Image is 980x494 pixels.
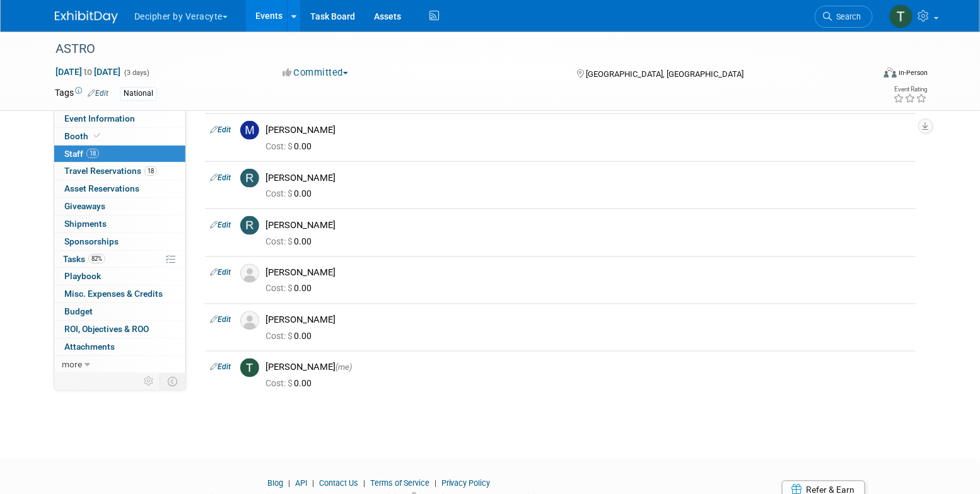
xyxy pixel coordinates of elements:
[210,316,231,325] a: Edit
[51,38,854,60] div: ASTRO
[82,67,94,77] span: to
[889,4,913,28] img: Tony Alvarado
[832,12,861,21] span: Search
[64,289,163,299] span: Misc. Expenses & Credits
[54,146,185,163] a: Staff18
[265,141,317,151] span: 0.00
[894,86,928,93] div: Event Rating
[309,479,317,488] span: |
[54,251,185,268] a: Tasks82%
[265,236,294,246] span: Cost: $
[265,284,294,294] span: Cost: $
[64,201,105,211] span: Giveaways
[64,183,139,193] span: Asset Reservations
[265,188,294,198] span: Cost: $
[265,188,317,198] span: 0.00
[62,359,82,369] span: more
[55,66,121,78] span: [DATE] [DATE]
[54,321,185,338] a: ROI, Objectives & ROO
[267,479,283,488] a: Blog
[210,221,231,229] a: Edit
[63,254,105,264] span: Tasks
[265,331,317,342] span: 0.00
[64,306,93,316] span: Budget
[64,342,115,352] span: Attachments
[144,166,157,176] span: 18
[285,479,293,488] span: |
[431,479,440,488] span: |
[240,359,259,377] img: T.jpg
[210,125,231,134] a: Edit
[240,264,259,283] img: Associate-Profile-5.png
[54,180,185,197] a: Asset Reservations
[138,373,160,389] td: Personalize Event Tab Strip
[210,363,231,372] a: Edit
[265,331,294,342] span: Cost: $
[370,479,429,488] a: Terms of Service
[319,479,358,488] a: Contact Us
[240,311,259,330] img: Associate-Profile-5.png
[54,356,185,373] a: more
[88,254,105,263] span: 82%
[54,110,185,127] a: Event Information
[54,198,185,215] a: Giveaways
[64,271,101,281] span: Playbook
[54,163,185,180] a: Travel Reservations18
[55,11,118,23] img: ExhibitDay
[265,362,911,374] div: [PERSON_NAME]
[240,121,259,140] img: M.jpg
[265,141,294,151] span: Cost: $
[265,284,317,294] span: 0.00
[54,215,185,233] a: Shipments
[64,166,157,176] span: Travel Reservations
[54,233,185,250] a: Sponsorships
[64,149,99,159] span: Staff
[798,66,928,84] div: Event Format
[240,216,259,235] img: R.jpg
[54,268,185,285] a: Playbook
[884,67,897,78] img: Format-Inperson.png
[210,268,231,277] a: Edit
[88,89,108,98] a: Edit
[265,379,317,389] span: 0.00
[586,69,744,79] span: [GEOGRAPHIC_DATA], [GEOGRAPHIC_DATA]
[64,324,149,334] span: ROI, Objectives & ROO
[265,314,911,326] div: [PERSON_NAME]
[55,86,108,101] td: Tags
[335,363,352,372] span: (me)
[94,132,100,139] i: Booth reservation complete
[265,236,317,246] span: 0.00
[64,131,103,141] span: Booth
[360,479,368,488] span: |
[815,6,873,28] a: Search
[210,173,231,182] a: Edit
[265,172,911,184] div: [PERSON_NAME]
[54,128,185,145] a: Booth
[160,373,186,389] td: Toggle Event Tabs
[265,267,911,279] div: [PERSON_NAME]
[64,219,107,229] span: Shipments
[240,169,259,188] img: R.jpg
[265,219,911,231] div: [PERSON_NAME]
[295,479,307,488] a: API
[54,303,185,320] a: Budget
[441,479,491,488] a: Privacy Policy
[64,113,135,123] span: Event Information
[86,149,99,158] span: 18
[64,236,119,246] span: Sponsorships
[120,87,157,100] div: National
[123,69,149,77] span: (3 days)
[54,338,185,355] a: Attachments
[265,124,911,136] div: [PERSON_NAME]
[899,68,928,78] div: In-Person
[278,66,353,79] button: Committed
[54,285,185,302] a: Misc. Expenses & Credits
[265,379,294,389] span: Cost: $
